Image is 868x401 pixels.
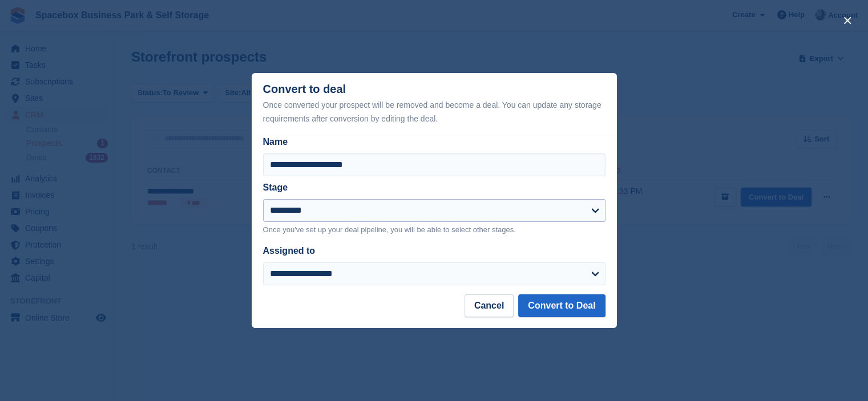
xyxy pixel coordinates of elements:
[518,294,605,317] button: Convert to Deal
[263,98,605,125] div: Once converted your prospect will be removed and become a deal. You can update any storage requir...
[263,183,288,192] label: Stage
[263,224,605,236] p: Once you've set up your deal pipeline, you will be able to select other stages.
[465,294,514,317] button: Cancel
[838,11,857,30] button: close
[263,135,605,149] label: Name
[263,246,316,256] label: Assigned to
[263,83,605,125] div: Convert to deal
